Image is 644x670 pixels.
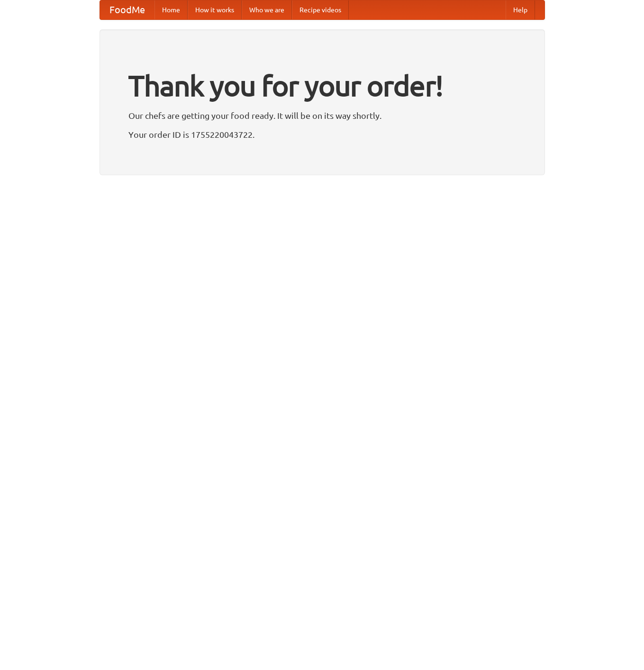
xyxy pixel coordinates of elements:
a: Who we are [242,0,292,19]
a: Recipe videos [292,0,349,19]
a: How it works [188,0,242,19]
p: Your order ID is 1755220043722. [128,127,516,142]
a: Home [154,0,188,19]
a: FoodMe [100,0,154,19]
p: Our chefs are getting your food ready. It will be on its way shortly. [128,108,516,123]
h1: Thank you for your order! [128,63,516,108]
a: Help [506,0,535,19]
